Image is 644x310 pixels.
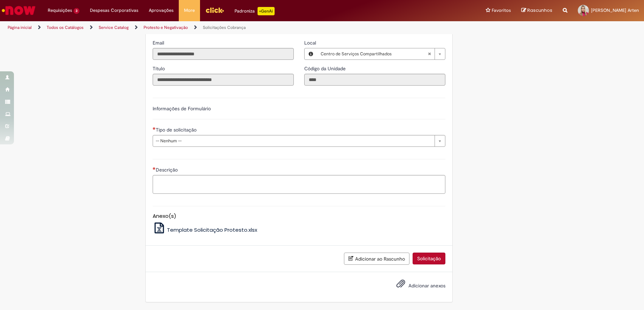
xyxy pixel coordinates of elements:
a: Service Catalog [99,25,129,30]
span: -- Nenhum -- [156,135,431,146]
span: Local [304,40,317,46]
span: Favoritos [492,7,511,14]
span: Descrição [156,167,179,173]
h5: Anexo(s) [153,213,445,219]
button: Solicitação [413,253,445,264]
span: Necessários [153,127,156,130]
img: click_logo_yellow_360x200.png [205,5,224,15]
span: Despesas Corporativas [90,7,138,14]
input: Email [153,48,294,60]
button: Local, Visualizar este registro Centro de Serviços Compartilhados [305,48,317,59]
span: Template Solicitação Protesto.xlsx [167,226,257,233]
span: [PERSON_NAME] Arten [591,7,639,13]
a: Centro de Serviços CompartilhadosLimpar campo Local [317,48,445,59]
span: Necessários [153,167,156,170]
span: Somente leitura - Email [153,40,166,46]
abbr: Limpar campo Local [424,48,435,59]
a: Página inicial [8,25,32,30]
label: Somente leitura - Código da Unidade [304,65,347,72]
span: Requisições [48,7,72,14]
span: Aprovações [149,7,174,14]
a: Rascunhos [521,7,552,14]
textarea: Descrição [153,175,445,194]
label: Somente leitura - Email [153,39,166,46]
span: Rascunhos [527,7,552,14]
button: Adicionar anexos [394,277,407,293]
span: More [184,7,195,14]
span: 3 [74,8,79,14]
input: Código da Unidade [304,74,445,86]
span: Tipo de solicitação [156,127,198,133]
div: Padroniza [235,7,275,15]
a: Solicitações Cobrança [203,25,246,30]
span: Adicionar anexos [408,283,445,289]
label: Somente leitura - Título [153,65,166,72]
ul: Trilhas de página [5,21,424,34]
a: Protesto e Negativação [144,25,188,30]
a: Todos os Catálogos [47,25,84,30]
a: Template Solicitação Protesto.xlsx [153,226,258,233]
label: Informações de Formulário [153,105,211,112]
input: Título [153,74,294,86]
span: Centro de Serviços Compartilhados [321,48,428,59]
img: ServiceNow [1,3,37,17]
p: +GenAi [258,7,275,15]
button: Adicionar ao Rascunho [344,253,409,265]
